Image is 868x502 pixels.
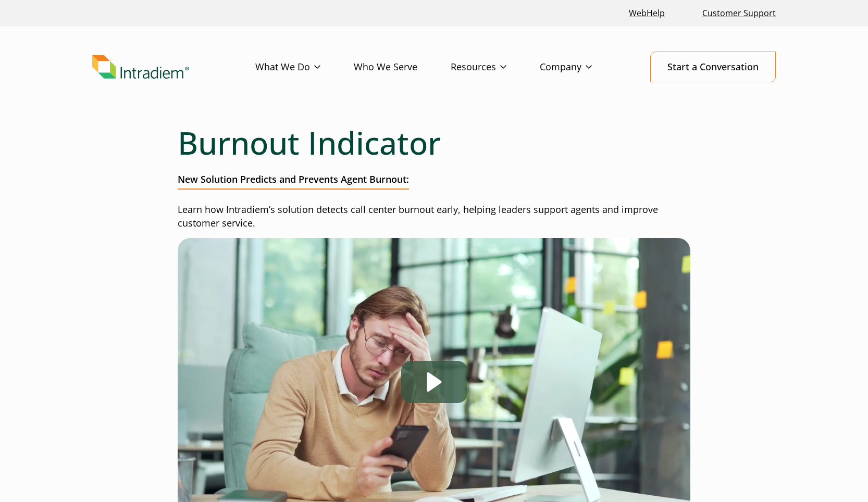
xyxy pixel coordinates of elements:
[354,52,451,82] a: Who We Serve
[451,52,540,82] a: Resources
[92,55,255,79] a: Link to homepage of Intradiem
[178,174,409,190] h2: New Solution Predicts and Prevents Agent Burnout:
[698,2,780,24] a: Customer Support
[625,2,669,24] a: Link opens in a new window
[540,52,625,82] a: Company
[178,203,690,230] p: Learn how Intradiem’s solution detects call center burnout early, helping leaders support agents ...
[650,52,776,82] a: Start a Conversation
[255,52,354,82] a: What We Do
[92,55,189,79] img: Intradiem
[178,124,690,161] h1: Burnout Indicator
[401,361,467,403] div: Play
